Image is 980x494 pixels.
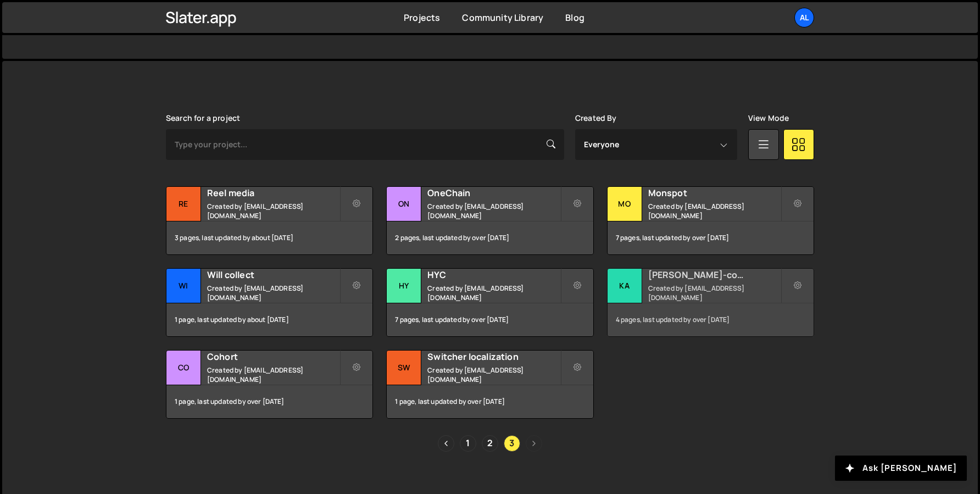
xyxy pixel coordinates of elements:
h2: Will collect [207,269,339,281]
a: Co Cohort Created by [EMAIL_ADDRESS][DOMAIN_NAME] 1 page, last updated by over [DATE] [166,350,373,419]
small: Created by [EMAIL_ADDRESS][DOMAIN_NAME] [207,365,339,384]
label: View Mode [748,114,789,123]
div: Ka [608,269,642,303]
div: Wi [166,269,201,303]
h2: [PERSON_NAME]-copie [648,269,781,281]
a: Community Library [462,12,543,24]
h2: Switcher localization [427,351,560,363]
a: Mo Monspot Created by [EMAIL_ADDRESS][DOMAIN_NAME] 7 pages, last updated by over [DATE] [607,186,814,255]
small: Created by [EMAIL_ADDRESS][DOMAIN_NAME] [207,284,339,302]
a: Previous page [438,435,454,452]
small: Created by [EMAIL_ADDRESS][DOMAIN_NAME] [427,202,560,220]
a: Al [794,8,814,27]
a: Re Reel media Created by [EMAIL_ADDRESS][DOMAIN_NAME] 3 pages, last updated by about [DATE] [166,186,373,255]
small: Created by [EMAIL_ADDRESS][DOMAIN_NAME] [648,284,781,302]
div: 1 page, last updated by about [DATE] [166,303,372,336]
h2: Reel media [207,187,339,199]
button: Ask [PERSON_NAME] [835,456,967,481]
a: On OneChain Created by [EMAIL_ADDRESS][DOMAIN_NAME] 2 pages, last updated by over [DATE] [386,186,593,255]
label: Created By [575,114,617,123]
a: Page 1 [460,435,476,452]
h2: HYC [427,269,560,281]
small: Created by [EMAIL_ADDRESS][DOMAIN_NAME] [427,284,560,302]
small: Created by [EMAIL_ADDRESS][DOMAIN_NAME] [207,202,339,220]
div: On [387,187,421,221]
div: 2 pages, last updated by over [DATE] [387,221,593,254]
input: Type your project... [166,129,564,160]
div: 7 pages, last updated by over [DATE] [608,221,814,254]
a: Sw Switcher localization Created by [EMAIL_ADDRESS][DOMAIN_NAME] 1 page, last updated by over [DATE] [386,350,593,419]
a: Wi Will collect Created by [EMAIL_ADDRESS][DOMAIN_NAME] 1 page, last updated by about [DATE] [166,268,373,337]
a: HY HYC Created by [EMAIL_ADDRESS][DOMAIN_NAME] 7 pages, last updated by over [DATE] [386,268,593,337]
div: 3 pages, last updated by about [DATE] [166,221,372,254]
div: Mo [608,187,642,221]
div: 1 page, last updated by over [DATE] [166,385,372,418]
a: Projects [404,12,440,24]
small: Created by [EMAIL_ADDRESS][DOMAIN_NAME] [648,202,781,220]
div: Co [166,351,201,385]
h2: Monspot [648,187,781,199]
div: 4 pages, last updated by over [DATE] [608,303,814,336]
div: 1 page, last updated by over [DATE] [387,385,593,418]
div: 7 pages, last updated by over [DATE] [387,303,593,336]
small: Created by [EMAIL_ADDRESS][DOMAIN_NAME] [427,365,560,384]
a: Blog [565,12,584,24]
div: HY [387,269,421,303]
a: Page 2 [482,435,498,452]
label: Search for a project [166,114,240,123]
h2: Cohort [207,351,339,363]
a: Ka [PERSON_NAME]-copie Created by [EMAIL_ADDRESS][DOMAIN_NAME] 4 pages, last updated by over [DATE] [607,268,814,337]
h2: OneChain [427,187,560,199]
div: Re [166,187,201,221]
div: Sw [387,351,421,385]
div: Pagination [166,435,814,452]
